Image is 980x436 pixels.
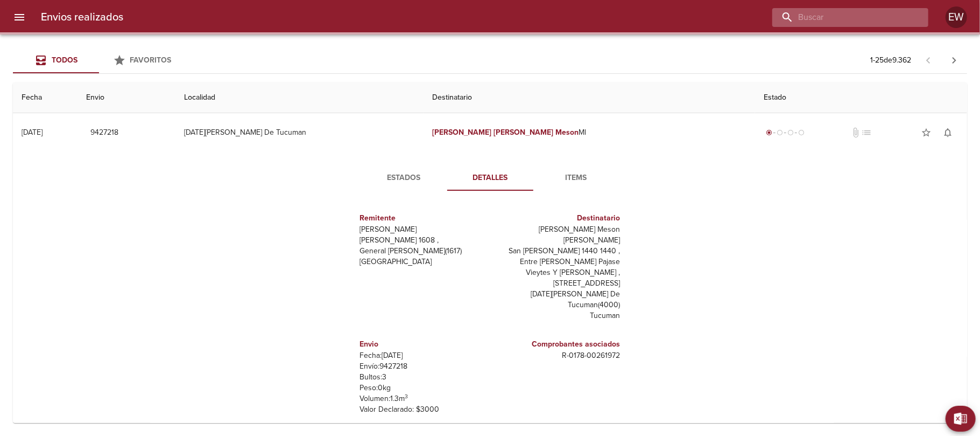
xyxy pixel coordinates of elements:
[405,393,408,400] sup: 3
[941,47,967,73] span: Pagina siguiente
[360,212,486,224] h6: Remitente
[130,56,172,65] span: Favoritos
[495,246,621,289] p: San [PERSON_NAME] 1440 1440 , Entre [PERSON_NAME] Pajase Vieytes Y [PERSON_NAME] , [STREET_ADDRESS]
[495,310,621,321] p: Tucuman
[946,6,967,28] div: EW
[766,129,772,136] span: radio_button_checked
[777,129,783,136] span: radio_button_unchecked
[175,82,424,113] th: Localidad
[946,6,967,28] div: Abrir información de usuario
[495,212,621,224] h6: Destinatario
[77,82,175,113] th: Envio
[368,171,441,185] span: Estados
[13,47,185,73] div: Tabs Envios
[540,171,613,185] span: Items
[424,113,756,152] td: Ml
[921,127,932,138] span: star_border
[13,82,77,113] th: Fecha
[798,129,805,136] span: radio_button_unchecked
[361,165,619,191] div: Tabs detalle de guia
[175,113,424,152] td: [DATE][PERSON_NAME] De Tucuman
[495,338,621,350] h6: Comprobantes asociados
[755,82,967,113] th: Estado
[360,393,486,404] p: Volumen: 1.3 m
[86,123,123,143] button: 9427218
[360,235,486,246] p: [PERSON_NAME] 1608 ,
[424,82,756,113] th: Destinatario
[861,127,872,138] span: No tiene pedido asociado
[360,246,486,257] p: General [PERSON_NAME] ( 1617 )
[495,224,621,246] p: [PERSON_NAME] Meson [PERSON_NAME]
[90,126,118,140] span: 9427218
[360,338,486,350] h6: Envio
[555,128,579,137] em: Meson
[495,289,621,310] p: [DATE][PERSON_NAME] De Tucuman ( 4000 )
[942,127,953,138] span: notifications_none
[772,8,910,27] input: buscar
[360,350,486,361] p: Fecha: [DATE]
[495,350,621,361] p: R - 0178 - 00261972
[22,128,43,137] div: [DATE]
[764,127,807,138] div: Generado
[494,128,554,137] em: [PERSON_NAME]
[6,4,32,30] button: menu
[787,129,794,136] span: radio_button_unchecked
[52,56,77,65] span: Todos
[360,257,486,267] p: [GEOGRAPHIC_DATA]
[915,122,937,143] button: Agregar a favoritos
[41,9,123,26] h6: Envios realizados
[850,127,861,138] span: No tiene documentos adjuntos
[915,54,941,65] span: Pagina anterior
[360,404,486,415] p: Valor Declarado: $ 3000
[946,406,976,432] button: Exportar Excel
[360,361,486,372] p: Envío: 9427218
[937,122,958,143] button: Activar notificaciones
[360,372,486,383] p: Bultos: 3
[870,55,911,66] p: 1 - 25 de 9.362
[432,128,492,137] em: [PERSON_NAME]
[454,171,527,185] span: Detalles
[360,224,486,235] p: [PERSON_NAME]
[360,383,486,393] p: Peso: 0 kg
